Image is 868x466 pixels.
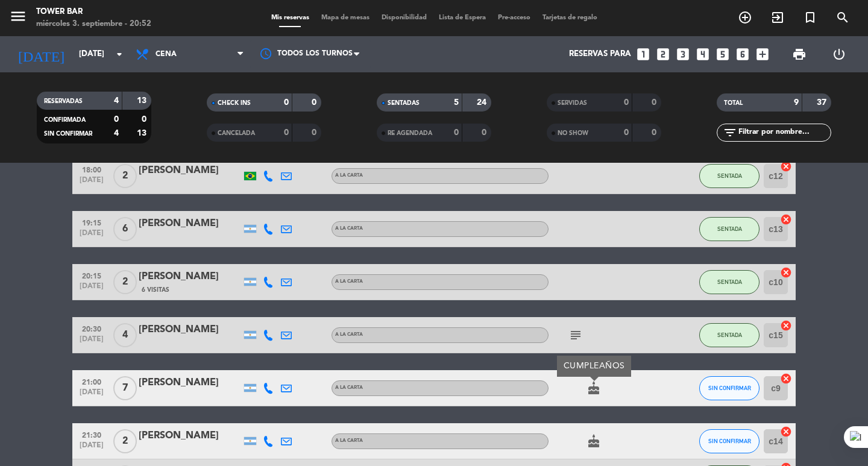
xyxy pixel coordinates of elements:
[569,49,631,59] span: Reservas para
[335,385,363,390] span: A LA CARTA
[139,375,241,391] div: [PERSON_NAME]
[536,14,603,21] span: Tarjetas de regalo
[44,98,83,104] span: RESERVADAS
[36,18,151,30] div: miércoles 3. septiembre - 20:52
[755,46,770,62] i: add_box
[335,173,363,178] span: A LA CARTA
[376,14,433,21] span: Disponibilidad
[77,374,107,388] span: 21:00
[715,46,731,62] i: looks_5
[284,98,289,107] strong: 0
[77,321,107,335] span: 20:30
[735,46,750,62] i: looks_6
[315,14,376,21] span: Mapa de mesas
[708,385,751,391] span: SIN CONFIRMAR
[9,41,73,68] i: [DATE]
[835,10,850,25] i: search
[780,266,792,279] i: cancel
[113,164,137,188] span: 2
[335,279,363,284] span: A LA CARTA
[77,335,107,349] span: [DATE]
[77,427,107,441] span: 21:30
[335,438,363,443] span: A LA CARTA
[284,128,289,137] strong: 0
[482,128,489,137] strong: 0
[780,373,792,385] i: cancel
[794,98,799,107] strong: 9
[114,96,119,105] strong: 4
[113,376,137,400] span: 7
[708,438,751,444] span: SIN CONFIRMAR
[780,160,792,172] i: cancel
[139,269,241,285] div: [PERSON_NAME]
[77,268,107,282] span: 20:15
[558,100,587,106] span: SERVIDAS
[699,164,759,188] button: SENTADA
[492,14,536,21] span: Pre-acceso
[77,162,107,176] span: 18:00
[114,129,119,137] strong: 4
[587,434,601,449] i: cake
[77,282,107,296] span: [DATE]
[114,115,119,124] strong: 0
[142,285,169,295] span: 6 Visitas
[699,429,759,453] button: SIN CONFIRMAR
[454,128,459,137] strong: 0
[113,270,137,294] span: 2
[139,216,241,231] div: [PERSON_NAME]
[717,172,742,179] span: SENTADA
[477,98,489,107] strong: 24
[77,229,107,243] span: [DATE]
[832,47,846,61] i: power_settings_new
[780,426,792,438] i: cancel
[558,130,588,136] span: NO SHOW
[699,270,759,294] button: SENTADA
[699,376,759,400] button: SIN CONFIRMAR
[635,46,651,62] i: looks_one
[139,322,241,338] div: [PERSON_NAME]
[113,429,137,453] span: 2
[137,96,149,105] strong: 13
[738,10,752,25] i: add_circle_outline
[137,129,149,137] strong: 13
[312,128,319,137] strong: 0
[156,50,177,58] span: Cena
[587,381,601,395] i: cake
[780,213,792,225] i: cancel
[388,100,420,106] span: SENTADAS
[724,100,743,106] span: TOTAL
[77,215,107,229] span: 19:15
[780,320,792,332] i: cancel
[9,7,27,30] button: menu
[36,6,151,18] div: Tower Bar
[652,98,659,107] strong: 0
[695,46,711,62] i: looks_4
[803,10,817,25] i: turned_in_not
[388,130,432,136] span: RE AGENDADA
[44,131,92,137] span: SIN CONFIRMAR
[770,10,785,25] i: exit_to_app
[77,441,107,455] span: [DATE]
[9,7,27,25] i: menu
[218,100,251,106] span: CHECK INS
[433,14,492,21] span: Lista de Espera
[792,47,807,61] span: print
[675,46,691,62] i: looks_3
[557,356,631,377] div: CUMPLEAÑOS
[699,323,759,347] button: SENTADA
[265,14,315,21] span: Mis reservas
[113,217,137,241] span: 6
[454,98,459,107] strong: 5
[312,98,319,107] strong: 0
[717,225,742,232] span: SENTADA
[737,126,831,139] input: Filtrar por nombre...
[335,226,363,231] span: A LA CARTA
[139,428,241,444] div: [PERSON_NAME]
[717,332,742,338] span: SENTADA
[817,98,829,107] strong: 37
[723,125,737,140] i: filter_list
[652,128,659,137] strong: 0
[218,130,255,136] span: CANCELADA
[655,46,671,62] i: looks_two
[139,163,241,178] div: [PERSON_NAME]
